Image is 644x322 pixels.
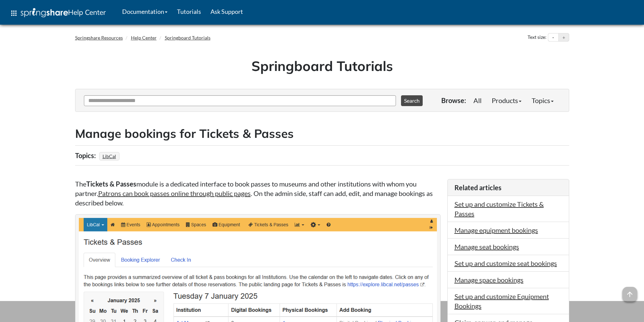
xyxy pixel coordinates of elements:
a: Tutorials [172,3,206,20]
a: Manage space bookings [454,276,524,284]
h2: Manage bookings for Tickets & Passes [75,125,569,142]
h1: Springboard Tutorials [80,56,564,75]
a: Springboard Tutorials [165,35,210,41]
a: apps Help Center [5,3,111,23]
a: Manage equipment bookings [454,226,538,234]
button: Search [401,95,423,106]
button: Increase text size [559,33,569,42]
span: arrow_upward [622,287,637,302]
div: This site uses cookies as well as records your IP address for usage statistics. [68,306,576,317]
div: Text size: [526,33,548,42]
p: Browse: [441,96,466,105]
a: All [468,94,487,107]
strong: Tickets & Passes [86,180,136,188]
a: Patrons can book passes online through public pages [98,189,251,197]
a: Help Center [131,35,157,41]
a: arrow_upward [622,288,637,296]
a: Springshare Resources [75,35,123,41]
a: Topics [527,94,559,107]
img: Springshare [21,8,68,17]
a: Manage seat bookings [454,243,519,251]
p: The module is a dedicated interface to book passes to museums and other institutions with whom yo... [75,179,441,207]
a: Set up and customize Tickets & Passes [454,200,544,218]
a: Documentation [117,3,172,20]
a: LibCal [102,151,117,161]
button: Decrease text size [548,33,558,42]
a: Set up and customize seat bookings [454,259,557,267]
a: Set up and customize Equipment Bookings [454,292,549,310]
a: Ask Support [206,3,248,20]
span: Related articles [454,183,502,192]
a: Products [487,94,527,107]
span: Help Center [68,8,106,17]
div: Topics: [75,149,97,162]
span: apps [10,9,18,17]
